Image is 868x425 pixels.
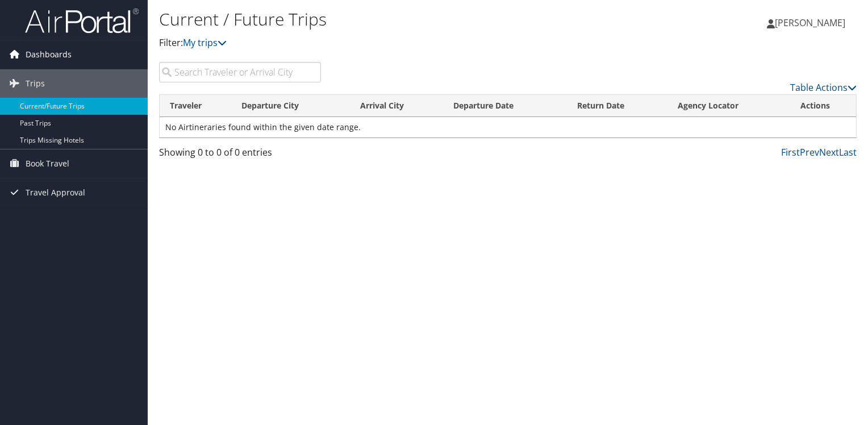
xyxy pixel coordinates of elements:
a: First [781,146,800,159]
span: Book Travel [26,149,69,178]
th: Actions [790,95,856,117]
th: Return Date: activate to sort column ascending [567,95,667,117]
th: Departure City: activate to sort column ascending [231,95,350,117]
span: [PERSON_NAME] [775,16,845,29]
th: Arrival City: activate to sort column ascending [350,95,443,117]
img: airportal-logo.png [25,7,139,34]
h1: Current / Future Trips [159,7,624,31]
th: Traveler: activate to sort column ascending [160,95,231,117]
td: No Airtineraries found within the given date range. [160,117,856,137]
a: Prev [800,146,819,159]
a: My trips [183,36,227,49]
a: Table Actions [790,81,857,94]
div: Showing 0 to 0 of 0 entries [159,145,321,165]
span: Dashboards [26,40,72,69]
p: Filter: [159,36,624,51]
a: Last [839,146,857,159]
th: Agency Locator: activate to sort column ascending [667,95,790,117]
span: Travel Approval [26,178,85,207]
a: Next [819,146,839,159]
a: [PERSON_NAME] [767,6,857,40]
input: Search Traveler or Arrival City [159,62,321,82]
span: Trips [26,69,45,98]
th: Departure Date: activate to sort column descending [443,95,567,117]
